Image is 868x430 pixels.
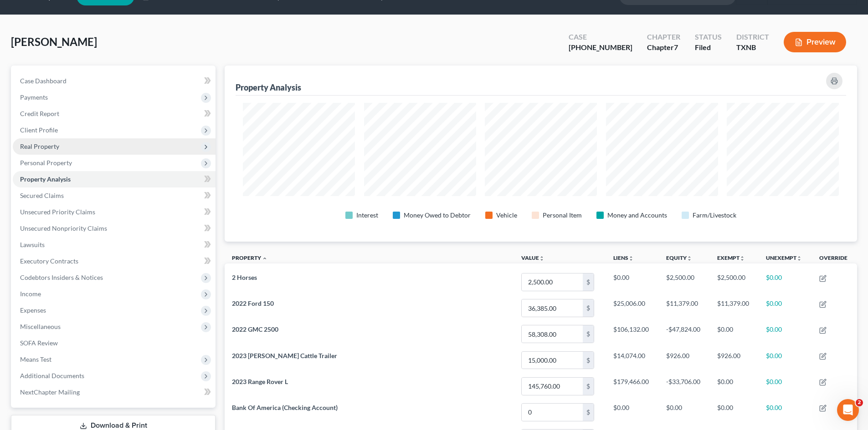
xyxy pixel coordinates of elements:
[583,404,594,421] div: $
[759,373,812,399] td: $0.00
[583,273,594,291] div: $
[856,399,863,406] span: 2
[784,32,846,52] button: Preview
[20,241,45,248] span: Lawsuits
[13,253,216,269] a: Executory Contracts
[236,82,301,93] div: Property Analysis
[659,321,710,347] td: -$47,824.00
[13,106,216,122] a: Credit Report
[710,347,759,373] td: $926.00
[20,110,59,117] span: Credit Report
[522,273,583,291] input: 0.00
[539,256,544,261] i: unfold_more
[687,256,692,261] i: unfold_more
[20,208,95,216] span: Unsecured Priority Claims
[356,211,378,220] div: Interest
[232,325,278,333] span: 2022 GMC 2500
[20,142,59,150] span: Real Property
[522,378,583,395] input: 0.00
[659,347,710,373] td: $926.00
[11,35,97,48] span: [PERSON_NAME]
[20,93,48,101] span: Payments
[232,352,337,359] span: 2023 [PERSON_NAME] Cattle Trailer
[20,372,84,379] span: Additional Documents
[522,325,583,343] input: 0.00
[13,204,216,220] a: Unsecured Priority Claims
[837,399,859,421] iframe: Intercom live chat
[20,290,41,298] span: Income
[20,224,107,232] span: Unsecured Nonpriority Claims
[522,352,583,369] input: 0.00
[20,355,51,363] span: Means Test
[659,373,710,399] td: -$33,706.00
[569,42,632,53] div: [PHONE_NUMBER]
[766,254,802,261] a: Unexemptunfold_more
[759,321,812,347] td: $0.00
[20,273,103,281] span: Codebtors Insiders & Notices
[20,126,58,134] span: Client Profile
[674,43,678,51] span: 7
[232,378,288,385] span: 2023 Range Rover L
[13,335,216,351] a: SOFA Review
[717,254,745,261] a: Exemptunfold_more
[20,388,80,396] span: NextChapter Mailing
[647,42,680,53] div: Chapter
[736,42,769,53] div: TXNB
[20,192,64,199] span: Secured Claims
[13,73,216,89] a: Case Dashboard
[613,254,634,261] a: Liensunfold_more
[20,339,58,347] span: SOFA Review
[736,32,769,42] div: District
[20,175,71,183] span: Property Analysis
[796,256,802,261] i: unfold_more
[759,269,812,295] td: $0.00
[606,399,659,425] td: $0.00
[13,237,216,253] a: Lawsuits
[647,32,680,42] div: Chapter
[13,171,216,187] a: Property Analysis
[695,42,722,53] div: Filed
[710,295,759,321] td: $11,379.00
[583,378,594,395] div: $
[695,32,722,42] div: Status
[606,321,659,347] td: $106,132.00
[20,257,78,265] span: Executory Contracts
[606,347,659,373] td: $14,074.00
[20,323,61,330] span: Miscellaneous
[759,399,812,425] td: $0.00
[666,254,692,261] a: Equityunfold_more
[496,211,517,220] div: Vehicle
[13,187,216,204] a: Secured Claims
[569,32,632,42] div: Case
[628,256,634,261] i: unfold_more
[232,299,274,307] span: 2022 Ford 150
[404,211,471,220] div: Money Owed to Debtor
[812,249,857,269] th: Override
[710,373,759,399] td: $0.00
[659,269,710,295] td: $2,500.00
[740,256,745,261] i: unfold_more
[543,211,582,220] div: Personal Item
[710,269,759,295] td: $2,500.00
[13,220,216,237] a: Unsecured Nonpriority Claims
[606,373,659,399] td: $179,466.00
[20,159,72,167] span: Personal Property
[262,256,267,261] i: expand_less
[710,399,759,425] td: $0.00
[521,254,544,261] a: Valueunfold_more
[759,295,812,321] td: $0.00
[13,384,216,400] a: NextChapter Mailing
[606,269,659,295] td: $0.00
[759,347,812,373] td: $0.00
[583,352,594,369] div: $
[20,77,67,85] span: Case Dashboard
[232,404,338,411] span: Bank Of America (Checking Account)
[710,321,759,347] td: $0.00
[606,295,659,321] td: $25,006.00
[659,295,710,321] td: $11,379.00
[659,399,710,425] td: $0.00
[232,273,257,281] span: 2 Horses
[693,211,736,220] div: Farm/Livestock
[522,404,583,421] input: 0.00
[607,211,667,220] div: Money and Accounts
